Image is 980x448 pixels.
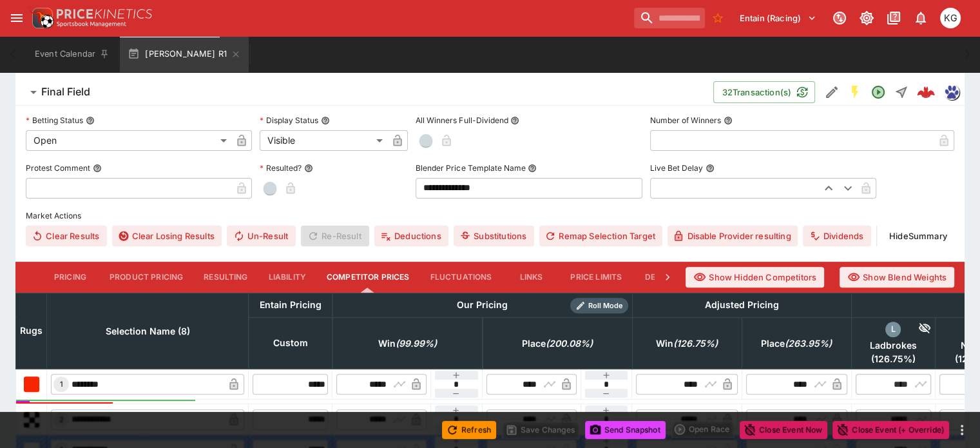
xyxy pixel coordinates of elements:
button: Disable Provider resulting [668,226,798,246]
svg: Open [870,84,886,100]
button: HideSummary [882,226,954,246]
p: Resulted? [260,162,302,173]
button: Competitor Prices [316,262,420,293]
button: Close Event Now [740,421,827,439]
button: Send Snapshot [585,421,666,439]
button: Straight [890,81,913,104]
div: Our Pricing [452,297,513,313]
button: Refresh [442,421,496,439]
button: Details [632,262,690,293]
img: Sportsbook Management [57,21,126,27]
p: Number of Winners [650,115,721,126]
div: Show/hide Price Roll mode configuration. [570,298,628,313]
button: Number of Winners [724,116,733,125]
button: Show Blend Weights [840,267,954,287]
span: Win(99.99%) [364,336,451,351]
span: ( 126.75 %) [856,353,931,365]
a: 3b6ecb1d-6eb2-4a9c-b6c6-813875f83eaa [913,79,939,105]
button: Price Limits [560,262,632,293]
em: ( 263.95 %) [785,336,832,351]
p: Protest Comment [26,162,90,173]
button: Clear Results [26,226,107,246]
th: Entain Pricing [249,293,332,317]
button: Clear Losing Results [112,226,222,246]
button: Toggle light/dark mode [855,6,878,30]
button: Substitutions [454,226,534,246]
button: Un-Result [227,226,296,246]
label: Market Actions [26,206,954,226]
p: Display Status [260,115,318,126]
span: Place(200.08%) [508,336,607,351]
button: Pricing [41,262,99,293]
button: SGM Enabled [843,81,867,104]
button: Notifications [909,6,932,30]
button: Event Calendar [27,36,117,72]
div: Open [26,130,231,151]
button: open drawer [5,6,28,30]
button: Connected to PK [828,6,851,30]
p: All Winners Full-Dividend [416,115,508,126]
h6: Final Field [41,85,90,99]
th: Custom [249,317,332,369]
span: 1 [57,380,66,389]
button: Liability [258,262,316,293]
button: 32Transaction(s) [713,81,815,103]
button: Final Field [15,79,713,105]
p: Betting Status [26,115,83,126]
span: Roll Mode [583,300,628,311]
img: logo-cerberus--red.svg [917,83,935,101]
div: Visible [260,130,387,151]
p: Live Bet Delay [650,162,703,173]
button: All Winners Full-Dividend [510,116,519,125]
button: Blender Price Template Name [528,164,537,173]
span: Re-Result [301,226,369,246]
p: Blender Price Template Name [416,162,525,173]
em: ( 126.75 %) [673,336,718,351]
button: Show Hidden Competitors [686,267,824,287]
div: Kevin Gutschlag [940,8,961,28]
div: 3b6ecb1d-6eb2-4a9c-b6c6-813875f83eaa [917,83,935,101]
button: Resulted? [304,164,313,173]
button: No Bookmarks [707,8,728,28]
button: Deductions [374,226,448,246]
button: Close Event (+ Override) [832,421,949,439]
button: [PERSON_NAME] R1 [120,36,249,72]
div: grnz [944,84,959,100]
button: Display Status [321,116,330,125]
button: Remap Selection Target [539,226,662,246]
button: Edit Detail [820,81,843,104]
button: Betting Status [86,116,95,125]
span: Selection Name (8) [91,324,204,339]
button: Select Tenant [732,8,824,28]
button: Documentation [882,6,905,30]
div: split button [671,420,735,438]
button: Fluctuations [420,262,503,293]
th: Rugs [16,293,47,369]
em: ( 99.99 %) [396,336,437,351]
span: Ladbrokes [856,340,931,351]
button: Protest Comment [93,164,102,173]
button: Kevin Gutschlag [936,4,965,32]
button: Product Pricing [99,262,193,293]
img: PriceKinetics [57,9,152,19]
button: Links [502,262,560,293]
button: Dividends [803,226,870,246]
em: ( 200.08 %) [546,336,593,351]
button: Resulting [193,262,258,293]
button: Live Bet Delay [706,164,715,173]
div: Hide Competitor [901,322,931,337]
span: Win(126.75%) [642,336,732,351]
input: search [634,8,705,28]
div: ladbrokes [885,322,901,337]
th: Adjusted Pricing [632,293,851,317]
button: Open [867,81,890,104]
button: more [954,422,970,438]
img: PriceKinetics Logo [28,5,54,31]
img: grnz [945,85,959,99]
span: Place(263.95%) [747,336,846,351]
